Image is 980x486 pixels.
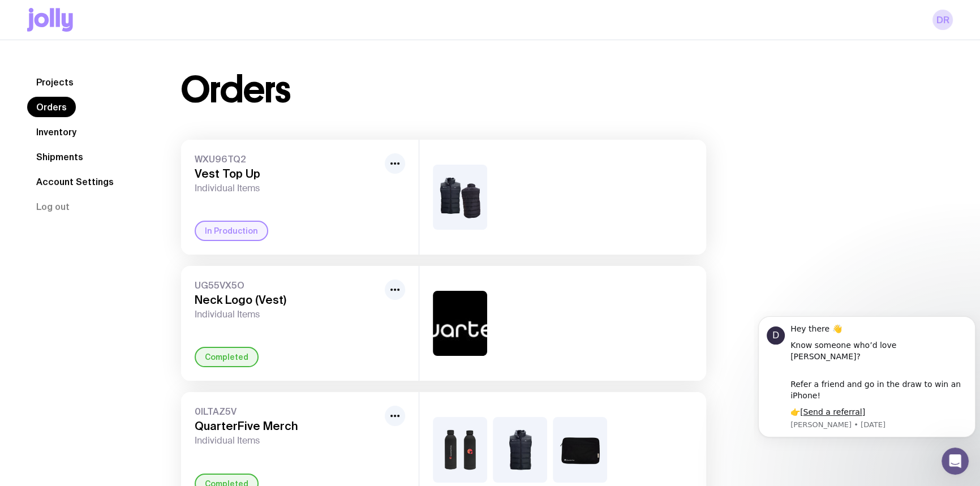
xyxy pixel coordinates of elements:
div: Completed [195,347,259,367]
h1: Orders [181,72,290,108]
span: WXU96TQ2 [195,153,380,165]
div: In Production [195,221,268,241]
iframe: Intercom live chat [942,448,969,475]
h3: Neck Logo (Vest) [195,293,380,307]
a: Inventory [27,122,85,142]
span: Individual Items [195,183,380,194]
span: Individual Items [195,309,380,320]
a: Shipments [27,147,92,167]
span: Individual Items [195,435,380,446]
iframe: Intercom notifications message [754,310,980,455]
span: UG55VX5O [195,279,380,291]
a: Account Settings [27,171,123,192]
h3: Vest Top Up [195,167,380,180]
button: Log out [27,196,79,217]
a: DR [932,10,953,30]
a: Projects [27,72,83,92]
a: Orders [27,97,76,117]
span: 0ILTAZ5V [195,406,380,417]
h3: QuarterFive Merch [195,419,380,433]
